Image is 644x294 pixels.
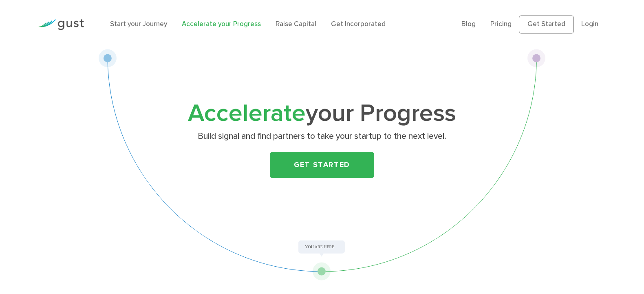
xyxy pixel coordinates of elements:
a: Accelerate your Progress [182,20,261,28]
a: Get Started [519,16,574,33]
a: Get Started [270,152,374,178]
a: Raise Capital [276,20,316,28]
p: Build signal and find partners to take your startup to the next level. [164,131,480,142]
img: Gust Logo [38,19,84,30]
a: Pricing [490,20,512,28]
a: Start your Journey [110,20,167,28]
h1: your Progress [161,102,483,125]
a: Login [581,20,598,28]
span: Accelerate [188,99,306,128]
a: Get Incorporated [331,20,386,28]
a: Blog [461,20,476,28]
